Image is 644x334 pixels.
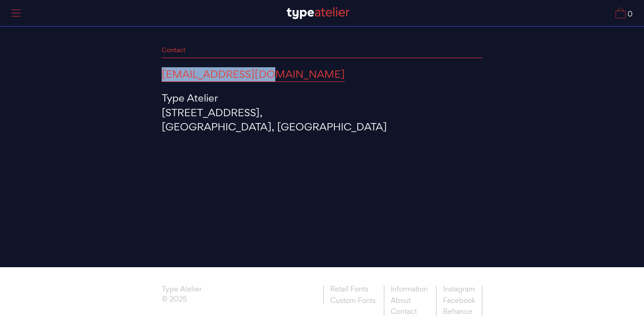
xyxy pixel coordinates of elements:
a: Instagram [436,286,482,295]
a: Behance [436,306,482,316]
a: About [384,295,434,307]
a: Contact [384,306,434,316]
a: [EMAIL_ADDRESS][DOMAIN_NAME] [162,67,345,82]
h1: Contact [162,46,482,58]
span: © 2025 [162,296,202,306]
img: TA_Logo.svg [287,7,349,19]
a: Retail Fonts [323,286,382,295]
a: Custom Fonts [323,295,382,305]
a: Information [384,286,434,295]
span: 0 [626,11,633,18]
p: Type Atelier [STREET_ADDRESS], [GEOGRAPHIC_DATA], [GEOGRAPHIC_DATA] [162,91,482,134]
img: Cart_Icon.svg [616,8,626,18]
a: 0 [616,8,633,18]
a: Type Atelier [162,286,202,296]
a: Facebook [436,295,482,307]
